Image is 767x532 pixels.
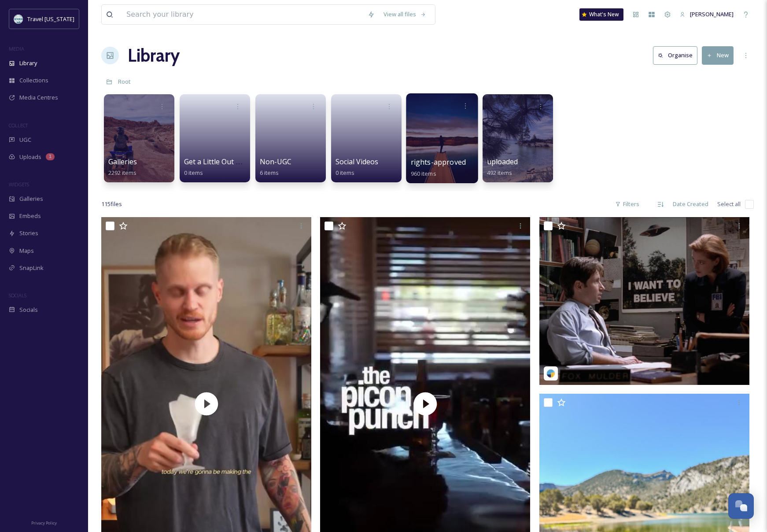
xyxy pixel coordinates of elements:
[19,229,38,237] span: Stories
[118,78,131,85] span: Root
[46,153,55,160] div: 1
[19,153,41,161] span: Uploads
[411,157,466,167] span: rights-approved
[690,10,734,18] span: [PERSON_NAME]
[19,93,58,102] span: Media Centres
[19,195,43,203] span: Galleries
[336,158,378,177] a: Social Videos0 items
[411,169,436,177] span: 960 items
[9,292,26,299] span: SOCIALS
[19,306,38,314] span: Socials
[19,247,34,255] span: Maps
[19,264,44,272] span: SnapLink
[546,369,555,378] img: snapsea-logo.png
[260,158,291,177] a: Non-UGC6 items
[260,157,291,166] span: Non-UGC
[27,15,74,23] span: Travel [US_STATE]
[19,136,31,144] span: UGC
[260,169,279,177] span: 6 items
[184,158,256,177] a: Get a Little Out There0 items
[9,45,24,52] span: MEDIA
[101,200,122,208] span: 115 file s
[122,5,363,24] input: Search your library
[128,42,180,69] a: Library
[9,122,28,129] span: COLLECT
[108,157,137,166] span: Galleries
[31,517,57,528] a: Privacy Policy
[539,217,749,385] img: stephanie_.bee-17860739331398155.jpeg
[184,157,256,166] span: Get a Little Out There
[411,158,466,177] a: rights-approved960 items
[717,200,741,208] span: Select all
[675,6,738,23] a: [PERSON_NAME]
[19,76,48,85] span: Collections
[336,157,378,166] span: Social Videos
[184,169,203,177] span: 0 items
[14,15,23,23] img: download.jpeg
[108,169,136,177] span: 2292 items
[118,76,131,87] a: Root
[336,169,354,177] span: 0 items
[653,46,697,64] button: Organise
[487,158,518,177] a: uploaded492 items
[579,8,623,21] a: What's New
[653,46,702,64] a: Organise
[379,6,431,23] a: View all files
[9,181,29,188] span: WIDGETS
[728,493,754,519] button: Open Chat
[108,158,137,177] a: Galleries2292 items
[611,196,644,213] div: Filters
[31,520,57,526] span: Privacy Policy
[702,46,734,64] button: New
[487,169,512,177] span: 492 items
[487,157,518,166] span: uploaded
[19,59,37,67] span: Library
[668,196,713,213] div: Date Created
[19,212,41,220] span: Embeds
